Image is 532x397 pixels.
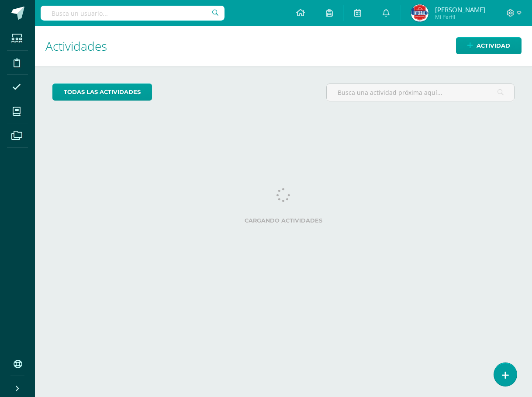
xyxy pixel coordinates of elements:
[52,84,152,101] a: todas las Actividades
[41,6,225,21] input: Busca un usuario...
[456,37,522,54] a: Actividad
[327,84,515,101] input: Busca una actividad próxima aquí...
[435,5,485,14] span: [PERSON_NAME]
[52,217,515,224] label: Cargando actividades
[411,4,428,22] img: 9bb1d8f5d5b793af5ad0d6107dc6c347.png
[435,13,485,21] span: Mi Perfil
[477,38,510,54] span: Actividad
[45,26,522,66] h1: Actividades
